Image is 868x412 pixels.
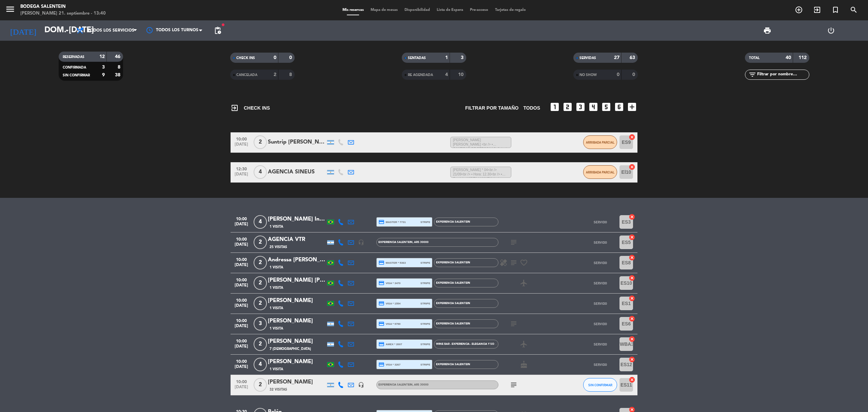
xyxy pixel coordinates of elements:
span: 4 [254,358,267,371]
span: [DATE] [233,324,250,332]
span: amex * 2007 [378,341,402,347]
i: filter_list [748,71,756,79]
span: Disponibilidad [401,8,433,12]
i: credit_card [378,341,384,347]
span: visa * 9790 [378,321,400,327]
div: [PERSON_NAME] [268,317,325,325]
span: pending_actions [214,26,222,35]
button: SIN CONFIRMAR [583,378,617,392]
span: CANCELADA [236,73,257,77]
i: looks_one [549,101,560,112]
span: Mapa de mesas [367,8,401,12]
i: cancel [629,376,635,383]
button: menu [5,4,15,17]
button: ARRIBADA PARCIAL [583,135,617,149]
i: cancel [629,356,635,363]
span: 2 [254,276,267,290]
button: SERVIDO [583,297,617,310]
strong: 3 [461,55,465,60]
span: 1 Visita [270,326,283,331]
span: 10:00 [233,296,250,304]
span: print [763,26,771,35]
i: cancel [629,336,635,342]
i: subject [510,259,518,267]
i: cancel [629,275,635,281]
span: CONFIRMADA [63,66,86,69]
strong: 10 [458,72,465,77]
strong: 40 [786,55,791,60]
strong: 9 [102,73,105,77]
i: cancel [629,213,635,220]
span: [DATE] [233,222,250,230]
i: turned_in_not [831,6,840,14]
span: visa * 3470 [378,280,400,286]
span: 10:00 [233,276,250,283]
i: exit_to_app [813,6,821,14]
span: master * 5363 [378,260,406,266]
span: 4 [254,165,267,179]
i: looks_5 [601,101,612,112]
span: ARRIBADA PARCIAL [586,170,615,174]
i: subject [510,381,518,389]
i: cancel [629,234,635,241]
div: [PERSON_NAME] [268,296,325,305]
span: SERVIDAS [579,56,596,60]
div: [PERSON_NAME] [268,378,325,387]
span: fiber_manual_record [221,23,225,27]
div: AGENCIA VTR [268,235,325,244]
i: search [850,6,858,14]
i: credit_card [378,280,384,286]
span: , ARS 30000 [413,383,429,386]
span: visa * 1554 [378,300,400,306]
div: [PERSON_NAME] [268,337,325,346]
i: headset_mic [358,382,364,388]
span: RE AGENDADA [408,73,433,77]
i: credit_card [378,361,384,368]
span: [DATE] [233,283,250,291]
span: [DATE] [233,303,250,311]
i: [DATE] [5,23,41,38]
i: cancel [629,315,635,322]
span: 10:00 [233,337,250,344]
span: 10:00 [233,214,250,222]
i: arrow_drop_down [63,26,71,35]
i: looks_3 [575,101,586,112]
span: SERVIDO [594,281,607,285]
i: menu [5,4,15,14]
i: credit_card [378,321,384,327]
strong: 8 [118,65,122,70]
strong: 38 [115,73,122,77]
span: NO SHOW [579,73,597,77]
span: 32 Visitas [270,387,287,392]
span: stripe [420,301,430,306]
strong: 0 [289,55,293,60]
i: add_box [627,101,637,112]
i: credit_card [378,300,384,306]
i: cancel [629,254,635,261]
strong: 112 [798,55,808,60]
span: 2 [254,256,267,269]
i: credit_card [378,219,384,225]
i: looks_6 [614,101,625,112]
i: headset_mic [358,239,364,245]
i: cancel [629,164,635,170]
i: add_circle_outline [795,6,803,14]
span: 2 [254,135,267,149]
span: SERVIDO [594,342,607,346]
strong: 63 [630,55,636,60]
button: SERVIDO [583,317,617,331]
span: Experiencia Salentein [436,261,470,264]
i: airplanemode_active [520,340,528,348]
button: SERVIDO [583,276,617,290]
span: Tarjetas de regalo [492,8,529,12]
span: , ARS 30000 [413,241,429,244]
span: 12:30 [233,165,250,172]
button: ARRIBADA PARCIAL [583,165,617,179]
span: Pre-acceso [467,8,492,12]
strong: 46 [115,54,122,59]
strong: 12 [99,54,105,59]
strong: 0 [617,72,619,77]
span: 25 Visitas [270,244,287,250]
span: Todos los servicios [87,28,134,33]
div: AGENCIA SINEUS [268,168,325,176]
